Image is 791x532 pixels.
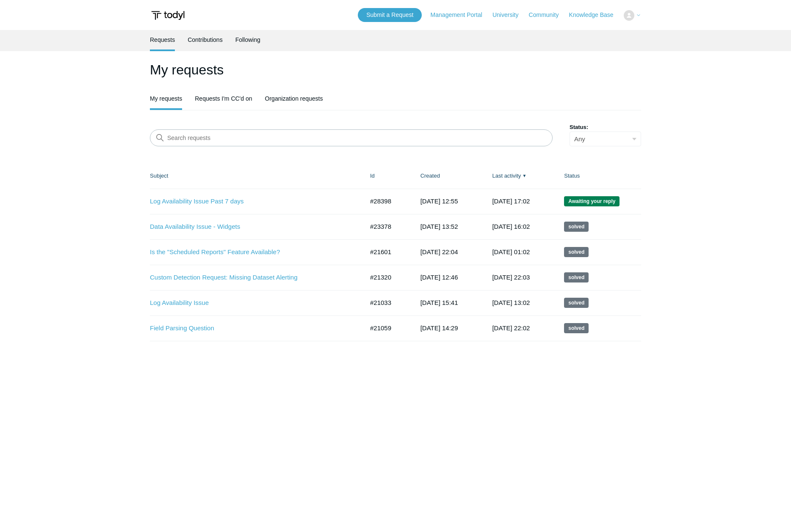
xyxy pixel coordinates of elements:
span: This request has been solved [564,247,589,257]
span: This request has been solved [564,272,589,282]
time: 2024-11-26T22:04:04+00:00 [420,248,458,255]
time: 2024-12-17T22:03:05+00:00 [492,274,530,281]
time: 2025-03-05T13:52:05+00:00 [420,223,458,230]
time: 2025-10-09T17:02:17+00:00 [492,197,530,205]
a: Custom Detection Request: Missing Dataset Alerting [150,273,351,282]
time: 2024-10-29T15:41:13+00:00 [420,299,458,306]
input: Search requests [150,129,553,146]
a: Contributions [188,30,223,49]
th: Status [556,163,641,189]
label: Status: [570,123,641,132]
a: Community [529,11,567,19]
th: Subject [150,163,362,189]
td: #28398 [362,189,412,214]
span: This request has been solved [564,222,589,232]
td: #21059 [362,315,412,341]
time: 2025-09-25T12:55:49+00:00 [420,197,458,205]
a: Last activity▼ [492,173,521,179]
a: Requests [150,30,175,49]
span: We are waiting for you to respond [564,196,620,206]
time: 2024-10-30T14:29:37+00:00 [420,324,458,332]
time: 2024-11-12T12:46:07+00:00 [420,274,458,281]
th: Id [362,163,412,189]
time: 2024-12-02T13:02:10+00:00 [492,299,530,306]
span: This request has been solved [564,298,589,308]
time: 2024-11-20T22:02:53+00:00 [492,324,530,332]
a: Field Parsing Question [150,324,351,333]
a: Organization requests [265,89,323,108]
span: This request has been solved [564,323,589,333]
a: Management Portal [431,11,491,19]
td: #21033 [362,290,412,315]
img: Todyl Support Center Help Center home page [150,8,186,23]
a: Knowledge Base [569,11,622,19]
a: Data Availability Issue - Widgets [150,222,351,232]
td: #21601 [362,239,412,265]
a: Submit a Request [358,8,422,22]
a: Log Availability Issue Past 7 days [150,197,351,206]
td: #21320 [362,265,412,290]
a: Created [420,173,440,179]
a: University [492,11,527,19]
a: Following [235,30,260,49]
span: ▼ [522,173,526,179]
a: Requests I'm CC'd on [195,89,252,108]
h1: My requests [150,60,641,80]
a: Log Availability Issue [150,298,351,308]
time: 2025-03-04T01:02:07+00:00 [492,248,530,255]
time: 2025-04-02T16:02:42+00:00 [492,223,530,230]
td: #23378 [362,214,412,239]
a: Is the "Scheduled Reports" Feature Available? [150,247,351,257]
a: My requests [150,89,182,108]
